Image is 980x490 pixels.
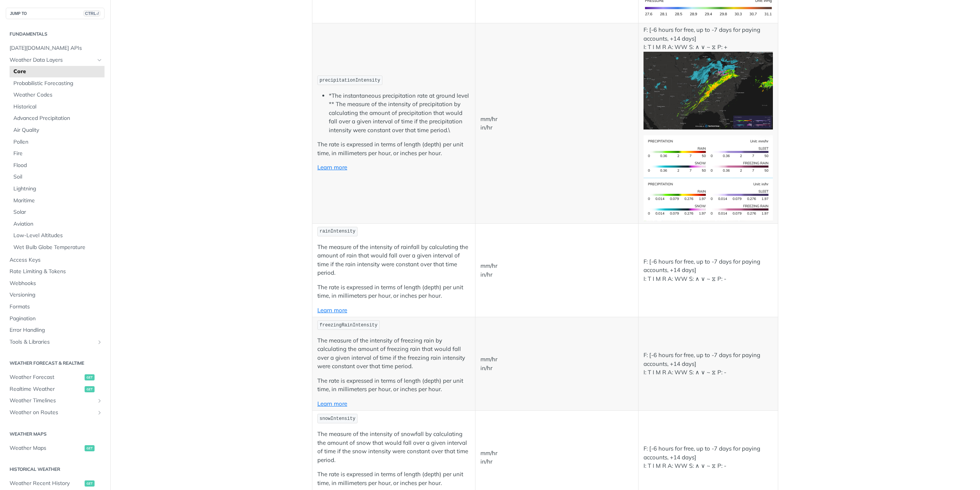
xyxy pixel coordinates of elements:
p: The measure of the intensity of snowfall by calculating the amount of snow that would fall over a... [317,430,470,464]
a: Weather on RoutesShow subpages for Weather on Routes [6,407,105,418]
a: Weather Mapsget [6,442,105,454]
p: The measure of the intensity of rainfall by calculating the amount of rain that would fall over a... [317,243,470,277]
span: Realtime Weather [10,385,83,393]
a: Solar [10,206,105,218]
p: F: [-6 hours for free, up to -7 days for paying accounts, +14 days] I: T I M R A: WW S: ∧ ∨ ~ ⧖ P: - [644,351,773,377]
a: Flood [10,160,105,171]
p: The measure of the intensity of freezing rain by calculating the amount of freezing rain that wou... [317,336,470,371]
span: Error Handling [10,326,103,334]
p: The rate is expressed in terms of length (depth) per unit time, in millimeters per hour, or inche... [317,140,470,157]
span: Expand image [644,152,773,159]
p: mm/hr in/hr [480,262,633,279]
a: Weather Data LayersHide subpages for Weather Data Layers [6,54,105,66]
a: Advanced Precipitation [10,113,105,124]
span: freezingRainIntensity [320,323,377,328]
a: Weather Forecastget [6,372,105,383]
span: get [85,480,95,487]
button: Show subpages for Weather Timelines [96,398,103,404]
a: Realtime Weatherget [6,383,105,395]
span: Webhooks [10,280,103,287]
a: Webhooks [6,278,105,289]
span: get [85,374,95,380]
span: Versioning [10,291,103,299]
span: Weather on Routes [10,409,95,416]
span: Weather Forecast [10,374,83,381]
a: Core [10,66,105,77]
a: Maritime [10,195,105,206]
span: Pagination [10,315,103,323]
a: Historical [10,101,105,113]
a: Versioning [6,289,105,301]
span: Core [13,68,103,75]
button: Hide subpages for Weather Data Layers [96,57,103,63]
p: mm/hr in/hr [480,115,633,132]
span: Wet Bulb Globe Temperature [13,244,103,251]
span: Advanced Precipitation [13,115,103,122]
p: F: [-6 hours for free, up to -7 days for paying accounts, +14 days] I: T I M R A: WW S: ∧ ∨ ~ ⧖ P: + [644,26,773,129]
a: Lightning [10,183,105,195]
span: Probabilistic Forecasting [13,80,103,87]
button: JUMP TOCTRL-/ [6,8,105,19]
a: Error Handling [6,324,105,336]
a: Weather Codes [10,89,105,101]
span: [DATE][DOMAIN_NAME] APIs [10,44,103,52]
span: CTRL-/ [83,10,100,16]
a: Pollen [10,136,105,148]
a: Soil [10,171,105,183]
a: Probabilistic Forecasting [10,78,105,89]
span: get [85,386,95,392]
span: Low-Level Altitudes [13,232,103,239]
button: Show subpages for Weather on Routes [96,410,103,416]
span: Weather Data Layers [10,56,95,64]
p: The rate is expressed in terms of length (depth) per unit time, in millimeters per hour, or inche... [317,470,470,487]
a: Learn more [317,400,347,407]
img: precip-si [644,52,773,129]
a: Learn more [317,306,347,314]
a: Wet Bulb Globe Temperature [10,242,105,253]
span: snowIntensity [320,416,356,421]
a: Learn more [317,164,347,171]
span: Expand image [644,4,773,11]
span: rainIntensity [320,229,356,234]
p: F: [-6 hours for free, up to -7 days for paying accounts, +14 days] I: T I M R A: WW S: ∧ ∨ ~ ⧖ P: - [644,444,773,470]
a: Air Quality [10,125,105,136]
h2: Weather Forecast & realtime [6,360,105,367]
span: Fire [13,150,103,157]
h2: Historical Weather [6,466,105,473]
span: Weather Maps [10,444,83,452]
h2: Weather Maps [6,431,105,438]
span: Weather Timelines [10,397,95,405]
p: The rate is expressed in terms of length (depth) per unit time, in millimeters per hour, or inche... [317,377,470,394]
span: Aviation [13,220,103,228]
a: Pagination [6,313,105,324]
a: Access Keys [6,254,105,266]
p: The rate is expressed in terms of length (depth) per unit time, in millimeters per hour, or inche... [317,283,470,300]
button: Show subpages for Tools & Libraries [96,339,103,345]
span: Access Keys [10,256,103,264]
span: Maritime [13,197,103,205]
span: Formats [10,303,103,311]
a: [DATE][DOMAIN_NAME] APIs [6,43,105,54]
h2: Fundamentals [6,31,105,38]
img: precip-us [644,178,773,221]
span: Lightning [13,185,103,193]
li: *The instantaneous precipitation rate at ground level ** The measure of the intensity of precipit... [329,92,470,135]
p: mm/hr in/hr [480,449,633,466]
span: Weather Recent History [10,480,83,487]
a: Low-Level Altitudes [10,230,105,241]
a: Fire [10,148,105,159]
span: precipitationIntensity [320,78,380,83]
span: Weather Codes [13,91,103,99]
span: Solar [13,208,103,216]
span: Tools & Libraries [10,338,95,346]
span: Rate Limiting & Tokens [10,268,103,275]
span: Pollen [13,138,103,146]
p: F: [-6 hours for free, up to -7 days for paying accounts, +14 days] I: T I M R A: WW S: ∧ ∨ ~ ⧖ P: - [644,257,773,284]
span: Historical [13,103,103,111]
span: Soil [13,173,103,181]
a: Aviation [10,218,105,230]
span: Flood [13,162,103,169]
a: Formats [6,301,105,313]
a: Tools & LibrariesShow subpages for Tools & Libraries [6,336,105,348]
p: mm/hr in/hr [480,355,633,372]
